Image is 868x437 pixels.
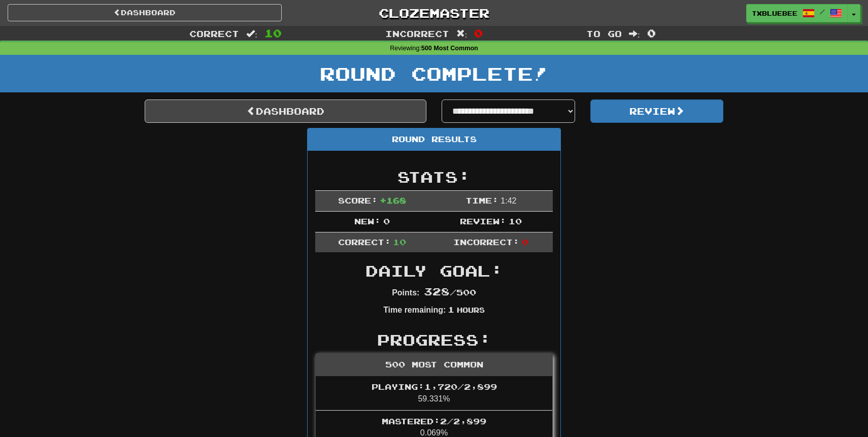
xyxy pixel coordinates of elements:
h2: Daily Goal: [315,262,553,279]
span: / [820,8,825,15]
h2: Stats: [315,169,553,185]
span: 10 [393,237,406,247]
span: : [246,29,257,38]
h2: Progress: [315,331,553,348]
span: TXBlueBee [752,9,797,18]
span: Correct [189,28,239,39]
span: : [629,29,640,38]
span: 0 [522,237,528,247]
span: 1 : 42 [500,196,516,205]
strong: Time remaining: [383,306,446,314]
span: 0 [474,27,483,39]
span: Incorrect [385,28,449,39]
span: 0 [383,216,390,226]
a: Clozemaster [297,4,571,22]
span: 0 [647,27,656,39]
strong: 500 Most Common [421,45,478,52]
strong: Points: [392,288,419,297]
span: Playing: 1,720 / 2,899 [372,382,497,391]
span: Correct: [338,237,391,247]
span: 328 [424,285,450,297]
span: Mastered: 2 / 2,899 [382,416,486,426]
h1: Round Complete! [4,63,864,84]
a: Dashboard [8,4,282,21]
span: Score: [338,195,378,205]
a: Dashboard [145,99,426,123]
div: 500 Most Common [316,354,552,376]
div: Round Results [308,128,560,151]
button: Review [590,99,724,123]
span: New: [354,216,381,226]
span: 1 [448,305,454,314]
li: 59.331% [316,376,552,411]
span: To go [586,28,622,39]
a: TXBlueBee / [746,4,848,22]
span: : [456,29,468,38]
span: 10 [264,27,282,39]
span: / 500 [424,287,476,297]
span: 10 [509,216,522,226]
span: Time: [465,195,498,205]
span: Review: [460,216,506,226]
span: Incorrect: [453,237,519,247]
span: + 168 [380,195,406,205]
small: Hours [457,306,485,314]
